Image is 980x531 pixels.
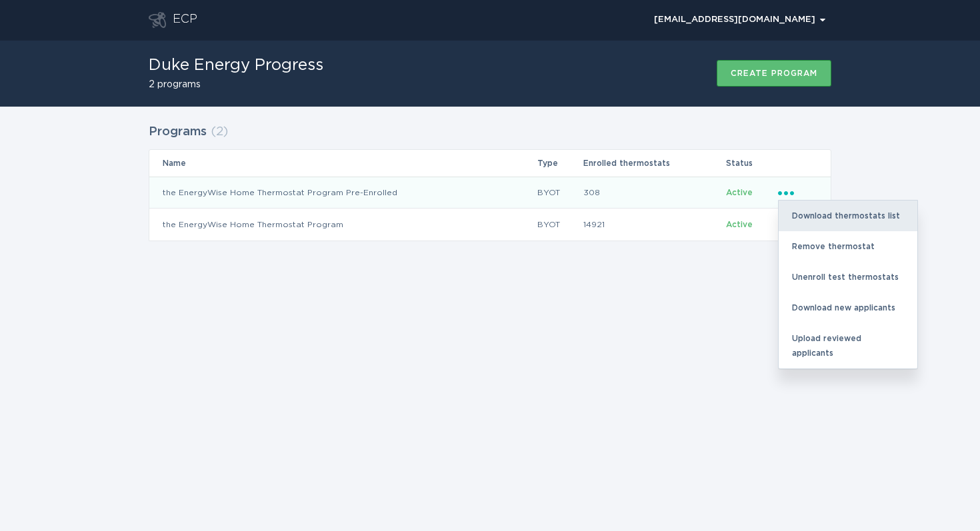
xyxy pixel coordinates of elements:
[717,60,831,87] button: Create program
[173,12,197,28] div: ECP
[731,69,817,77] div: Create program
[537,150,582,177] th: Type
[149,120,207,144] h2: Programs
[654,16,825,24] div: [EMAIL_ADDRESS][DOMAIN_NAME]
[583,150,726,177] th: Enrolled thermostats
[149,80,323,89] h2: 2 programs
[149,209,537,241] td: the EnergyWise Home Thermostat Program
[648,10,831,30] button: Open user account details
[211,126,228,138] span: ( 2 )
[779,262,917,292] div: Unenroll test thermostats
[779,323,917,368] div: Upload reviewed applicants
[583,209,726,241] td: 14921
[779,292,917,323] div: Download new applicants
[149,150,537,177] th: Name
[149,57,323,73] h1: Duke Energy Progress
[583,177,726,209] td: 308
[149,150,831,177] tr: Table Headers
[149,177,537,209] td: the EnergyWise Home Thermostat Program Pre-Enrolled
[648,10,831,30] div: Popover menu
[726,221,753,229] span: Active
[779,201,917,231] div: Download thermostats list
[149,12,166,28] button: Go to dashboard
[149,177,831,209] tr: 1d15ab97683b4e01905a4a1186b7c4ed
[726,189,753,197] span: Active
[537,177,582,209] td: BYOT
[779,231,917,262] div: Remove thermostat
[537,209,582,241] td: BYOT
[149,209,831,241] tr: ad62586955a64f2b90597186981120bb
[725,150,777,177] th: Status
